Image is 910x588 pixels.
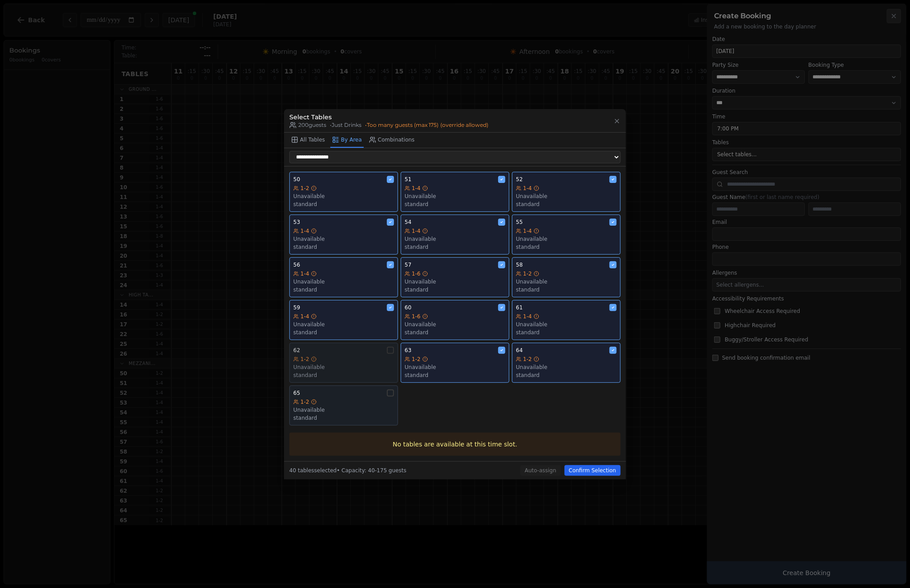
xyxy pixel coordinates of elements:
span: 57 [405,261,411,268]
button: 621-2Unavailablestandard [289,343,398,383]
div: standard [516,372,617,379]
span: 60 [405,304,411,311]
span: 64 [516,347,523,354]
div: standard [516,329,617,336]
span: • Just Drinks [330,122,362,129]
div: Unavailable [293,193,394,200]
span: 61 [516,304,523,311]
span: 1-4 [523,227,532,235]
span: 65 [293,389,300,397]
div: standard [293,414,394,422]
button: 551-4Unavailablestandard [512,215,621,255]
div: standard [293,243,394,251]
span: • Too many guests (max 175) [365,122,488,129]
span: 200 guests [289,122,326,129]
span: 1-6 [412,313,421,320]
span: (override allowed) [440,122,488,129]
button: 631-2Unavailablestandard [401,343,509,383]
div: Unavailable [405,278,505,285]
span: 63 [405,347,411,354]
span: 54 [405,219,411,226]
span: 1-4 [412,227,421,235]
div: Unavailable [516,364,617,371]
div: Unavailable [293,406,394,414]
button: 501-2Unavailablestandard [289,172,398,212]
div: Unavailable [293,278,394,285]
div: standard [405,286,505,293]
span: 1-4 [523,313,532,320]
span: 1-4 [523,185,532,192]
div: standard [405,243,505,251]
span: 1-2 [301,356,309,363]
div: standard [293,286,394,293]
button: Confirm Selection [565,465,621,476]
div: Unavailable [293,235,394,243]
button: Auto-assign [520,465,561,476]
div: Unavailable [516,193,617,200]
div: standard [516,201,617,208]
button: 611-4Unavailablestandard [512,300,621,340]
span: 59 [293,304,300,311]
div: standard [405,329,505,336]
p: No tables are available at this time slot. [297,440,613,449]
div: Unavailable [405,321,505,328]
button: 531-4Unavailablestandard [289,215,398,255]
span: 1-2 [412,356,421,363]
button: 521-4Unavailablestandard [512,172,621,212]
button: Combinations [367,133,417,148]
div: standard [293,201,394,208]
div: Unavailable [516,278,617,285]
span: 50 [293,176,300,183]
div: standard [293,372,394,379]
span: 51 [405,176,411,183]
div: standard [293,329,394,336]
button: 601-6Unavailablestandard [401,300,509,340]
button: All Tables [289,133,327,148]
span: 1-6 [412,270,421,277]
div: standard [516,286,617,293]
button: 571-6Unavailablestandard [401,257,509,297]
button: 651-2Unavailablestandard [289,385,398,426]
div: standard [516,243,617,251]
div: standard [405,201,505,208]
span: 52 [516,176,523,183]
span: 58 [516,261,523,268]
span: 1-4 [412,185,421,192]
span: 1-2 [523,270,532,277]
button: 581-2Unavailablestandard [512,257,621,297]
span: 1-4 [301,313,309,320]
span: 55 [516,219,523,226]
div: Unavailable [516,235,617,243]
div: Unavailable [405,193,505,200]
span: 56 [293,261,300,268]
button: 641-2Unavailablestandard [512,343,621,383]
div: Unavailable [405,364,505,371]
span: 1-2 [301,185,309,192]
div: Unavailable [405,235,505,243]
span: 53 [293,219,300,226]
button: 541-4Unavailablestandard [401,215,509,255]
span: 1-4 [301,270,309,277]
button: 561-4Unavailablestandard [289,257,398,297]
span: 1-2 [523,356,532,363]
div: standard [405,372,505,379]
button: 511-4Unavailablestandard [401,172,509,212]
div: Unavailable [516,321,617,328]
button: By Area [330,133,364,148]
span: 1-2 [301,398,309,406]
span: 1-4 [301,227,309,235]
div: Unavailable [293,321,394,328]
span: 40 tables selected • Capacity: 40-175 guests [289,467,406,474]
h3: Select Tables [289,113,488,122]
span: 62 [293,347,300,354]
div: Unavailable [293,364,394,371]
button: 591-4Unavailablestandard [289,300,398,340]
